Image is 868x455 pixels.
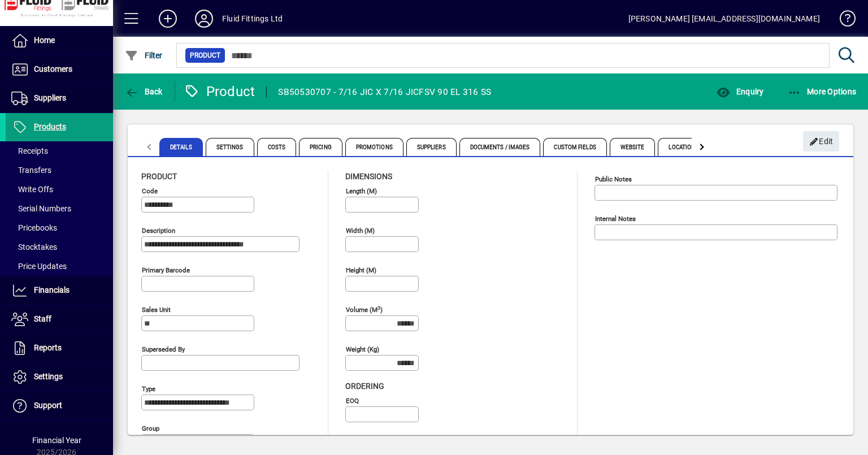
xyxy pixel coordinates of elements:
[11,204,71,213] span: Serial Numbers
[11,146,48,155] span: Receipts
[6,363,113,391] a: Settings
[406,138,457,156] span: Suppliers
[34,285,70,294] span: Financials
[345,172,392,181] span: Dimensions
[11,242,57,252] span: Stocktakes
[125,87,163,96] span: Back
[34,314,51,323] span: Staff
[11,223,57,232] span: Pricebooks
[11,185,53,194] span: Write Offs
[346,187,377,195] mat-label: Length (m)
[32,436,81,445] span: Financial Year
[142,306,171,314] mat-label: Sales unit
[11,166,51,175] span: Transfers
[459,138,541,156] span: Documents / Images
[6,218,113,237] a: Pricebooks
[346,227,375,235] mat-label: Width (m)
[34,372,63,381] span: Settings
[831,2,854,39] a: Knowledge Base
[6,305,113,333] a: Staff
[658,138,709,156] span: Locations
[6,199,113,218] a: Serial Numbers
[6,141,113,161] a: Receipts
[803,131,839,151] button: Edit
[184,83,255,101] div: Product
[11,262,67,271] span: Price Updates
[610,138,656,156] span: Website
[142,187,158,195] mat-label: Code
[6,237,113,257] a: Stocktakes
[543,138,606,156] span: Custom Fields
[122,45,166,66] button: Filter
[346,397,359,405] mat-label: EOQ
[142,424,159,432] mat-label: Group
[141,172,177,181] span: Product
[346,345,379,353] mat-label: Weight (Kg)
[346,266,376,274] mat-label: Height (m)
[6,257,113,276] a: Price Updates
[34,64,72,73] span: Customers
[785,81,860,102] button: More Options
[809,132,834,151] span: Edit
[6,27,113,55] a: Home
[377,305,380,310] sup: 3
[222,10,283,28] div: Fluid Fittings Ltd
[190,50,220,61] span: Product
[6,334,113,362] a: Reports
[714,81,766,102] button: Enquiry
[186,8,222,29] button: Profile
[34,93,66,102] span: Suppliers
[788,87,857,96] span: More Options
[206,138,254,156] span: Settings
[595,175,632,183] mat-label: Public Notes
[345,382,384,391] span: Ordering
[113,81,175,102] app-page-header-button: Back
[345,138,403,156] span: Promotions
[142,385,155,393] mat-label: Type
[34,401,62,410] span: Support
[628,10,820,28] div: [PERSON_NAME] [EMAIL_ADDRESS][DOMAIN_NAME]
[34,343,62,352] span: Reports
[278,83,491,101] div: SB50530707 - 7/16 JIC X 7/16 JICFSV 90 EL 316 SS
[142,227,175,235] mat-label: Description
[6,161,113,180] a: Transfers
[142,266,190,274] mat-label: Primary barcode
[125,51,163,60] span: Filter
[346,306,383,314] mat-label: Volume (m )
[34,36,55,45] span: Home
[257,138,297,156] span: Costs
[34,122,66,131] span: Products
[6,392,113,420] a: Support
[6,84,113,112] a: Suppliers
[142,345,185,353] mat-label: Superseded by
[299,138,342,156] span: Pricing
[6,180,113,199] a: Write Offs
[717,87,763,96] span: Enquiry
[6,276,113,305] a: Financials
[6,55,113,84] a: Customers
[595,215,636,223] mat-label: Internal Notes
[150,8,186,29] button: Add
[122,81,166,102] button: Back
[159,138,203,156] span: Details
